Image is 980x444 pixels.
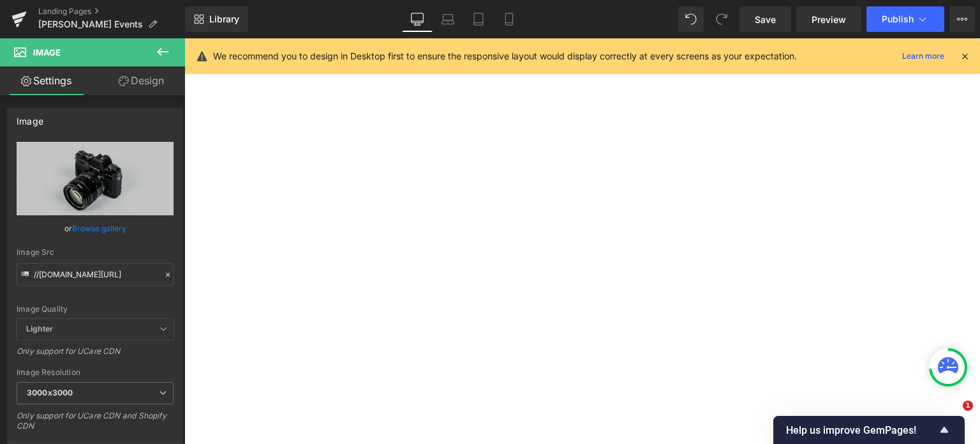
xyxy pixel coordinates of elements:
[949,6,975,32] button: More
[17,263,174,286] input: Link
[17,109,43,126] div: Image
[38,6,185,17] a: Landing Pages
[755,13,776,26] span: Save
[796,6,861,32] a: Preview
[17,248,174,257] div: Image Src
[402,6,433,32] a: Desktop
[38,19,143,29] span: [PERSON_NAME] Events
[27,388,73,397] b: 3000x3000
[866,6,944,32] button: Publish
[963,401,973,411] span: 1
[882,14,914,24] span: Publish
[185,6,248,32] a: New Library
[463,6,494,32] a: Tablet
[17,411,174,440] div: Only support for UCare CDN and Shopify CDN
[17,346,174,365] div: Only support for UCare CDN
[33,47,61,57] span: Image
[937,401,967,431] iframe: Intercom live chat
[209,13,239,25] span: Library
[786,422,952,438] button: Show survey - Help us improve GemPages!
[17,305,174,314] div: Image Quality
[17,368,174,377] div: Image Resolution
[433,6,463,32] a: Laptop
[786,424,937,436] span: Help us improve GemPages!
[95,66,188,95] a: Design
[709,6,734,32] button: Redo
[72,217,126,240] a: Browse gallery
[494,6,524,32] a: Mobile
[213,49,797,63] p: We recommend you to design in Desktop first to ensure the responsive layout would display correct...
[812,13,846,26] span: Preview
[17,222,174,235] div: or
[897,49,949,64] a: Learn more
[26,324,53,333] b: Lighter
[678,6,704,32] button: Undo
